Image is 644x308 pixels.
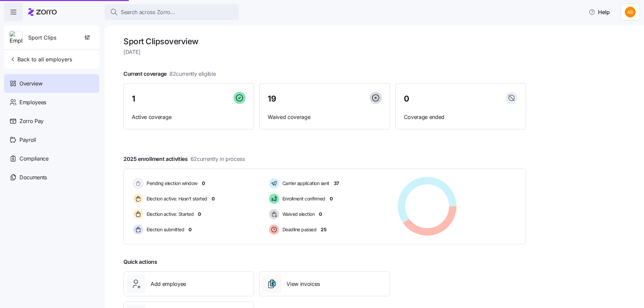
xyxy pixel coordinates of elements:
span: 0 [202,180,205,187]
span: Documents [19,173,47,182]
span: 19 [268,95,276,103]
span: Election active: Hasn't started [145,195,207,202]
span: Coverage ended [404,113,518,121]
span: Current coverage [123,70,216,78]
span: Election submitted [145,226,184,233]
span: 0 [404,95,409,103]
span: 0 [198,211,201,218]
span: Enrollment confirmed [280,195,325,202]
span: Help [589,8,610,16]
span: Search across Zorro... [121,8,175,16]
a: Payroll [4,130,99,149]
span: Waived election [280,211,315,218]
span: 1 [132,95,135,103]
a: Compliance [4,149,99,168]
span: Waived coverage [268,113,381,121]
span: 82 currently eligible [169,70,216,78]
span: 37 [334,180,339,187]
span: View invoices [286,280,320,288]
span: 0 [212,195,215,202]
span: Sport Clips [28,34,56,42]
button: Search across Zorro... [105,4,239,20]
a: Employees [4,93,99,112]
span: 0 [330,195,333,202]
span: [DATE] [123,48,526,56]
span: Employees [19,98,46,107]
img: Employer logo [10,31,22,45]
span: Compliance [19,155,49,163]
span: 0 [189,226,192,233]
span: 0 [319,211,322,218]
img: 42a6513890f28a9d591cc60790ab6045 [625,7,636,17]
span: Election active: Started [145,211,194,218]
span: Active coverage [132,113,246,121]
span: Deadline passed [280,226,317,233]
button: Help [583,5,615,19]
span: 2025 enrollment activities [123,155,245,163]
a: Zorro Pay [4,112,99,130]
a: Overview [4,74,99,93]
span: Overview [19,79,42,88]
span: Quick actions [123,258,157,266]
span: Zorro Pay [19,117,44,125]
span: Payroll [19,136,36,144]
a: Documents [4,168,99,187]
span: Back to all employers [9,55,72,63]
span: Pending election window [145,180,198,187]
span: Add employee [151,280,186,288]
h1: Sport Clips overview [123,36,526,47]
button: Back to all employers [7,53,75,66]
span: 25 [321,226,326,233]
span: 62 currently in process [191,155,245,163]
span: Carrier application sent [280,180,329,187]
